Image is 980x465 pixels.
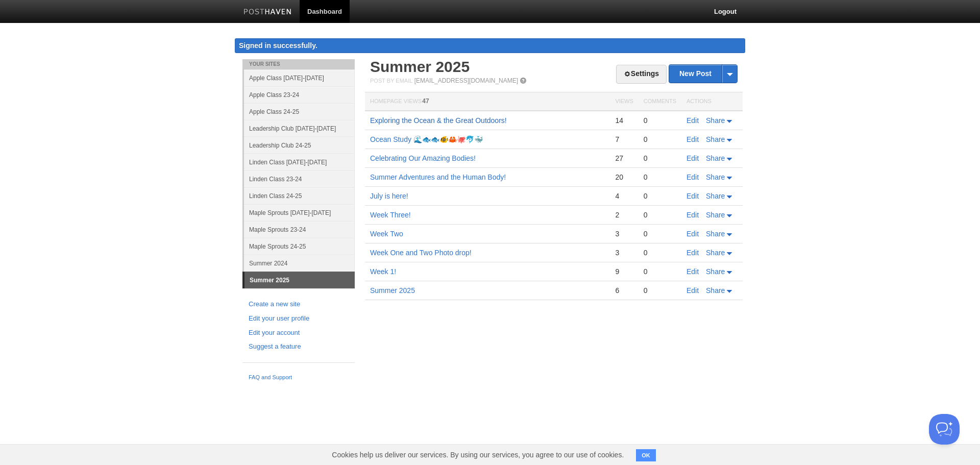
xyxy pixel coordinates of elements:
a: Apple Class 23-24 [244,86,355,103]
div: 27 [615,154,633,163]
div: 14 [615,116,633,125]
a: Create a new site [249,299,349,310]
div: 4 [615,191,633,201]
a: FAQ and Support [249,373,349,382]
a: Edit [687,192,699,200]
div: 0 [644,210,676,219]
span: Post by Email [370,78,412,84]
div: 0 [644,135,676,144]
a: Edit [687,249,699,257]
a: Apple Class 24-25 [244,103,355,120]
a: Edit [687,286,699,295]
span: Share [706,154,725,162]
div: 9 [615,267,633,276]
a: Week 1! [370,267,396,276]
div: 0 [644,229,676,238]
div: 6 [615,286,633,295]
a: Maple Sprouts 24-25 [244,238,355,255]
div: 0 [644,116,676,125]
iframe: Help Scout Beacon - Open [929,414,960,445]
a: July is here! [370,192,408,200]
a: Edit [687,116,699,125]
a: Summer 2024 [244,255,355,272]
button: OK [636,449,656,461]
a: Edit [687,211,699,219]
div: 0 [644,173,676,182]
li: Your Sites [242,59,355,69]
div: 7 [615,135,633,144]
a: Maple Sprouts 23-24 [244,221,355,238]
span: Share [706,211,725,219]
a: Linden Class [DATE]-[DATE] [244,154,355,170]
a: Leadership Club 24-25 [244,137,355,154]
span: Share [706,173,725,181]
div: Signed in successfully. [235,38,745,53]
a: [EMAIL_ADDRESS][DOMAIN_NAME] [414,77,518,84]
span: Cookies help us deliver our services. By using our services, you agree to our use of cookies. [322,445,634,465]
div: 3 [615,248,633,257]
th: Actions [681,92,743,111]
a: Apple Class [DATE]-[DATE] [244,69,355,86]
a: Leadership Club [DATE]-[DATE] [244,120,355,137]
img: Posthaven-bar [243,9,292,16]
div: 0 [644,248,676,257]
th: Homepage Views [365,92,610,111]
span: Share [706,135,725,143]
a: Week One and Two Photo drop! [370,249,472,257]
span: 47 [422,97,429,105]
a: Summer 2025 [370,58,470,75]
a: Ocean Study 🌊🐟🐟🐠🦀🐙🐬🐳 [370,135,483,143]
a: Edit [687,173,699,181]
span: Share [706,116,725,125]
a: Settings [616,65,667,84]
a: Suggest a feature [249,341,349,352]
a: Week Three! [370,211,411,219]
a: New Post [669,65,737,83]
div: 0 [644,154,676,163]
span: Share [706,230,725,238]
a: Summer 2025 [370,286,415,295]
div: 0 [644,267,676,276]
a: Edit your user profile [249,313,349,324]
a: Maple Sprouts [DATE]-[DATE] [244,204,355,221]
th: Views [610,92,638,111]
a: Edit [687,154,699,162]
span: Share [706,249,725,257]
a: Linden Class 23-24 [244,170,355,187]
a: Edit [687,230,699,238]
span: Share [706,286,725,295]
span: Share [706,267,725,276]
div: 3 [615,229,633,238]
a: Summer Adventures and the Human Body! [370,173,506,181]
div: 20 [615,173,633,182]
a: Edit your account [249,328,349,338]
a: Edit [687,267,699,276]
a: Exploring the Ocean & the Great Outdoors! [370,116,507,125]
div: 0 [644,191,676,201]
a: Summer 2025 [244,272,355,288]
th: Comments [639,92,681,111]
a: Week Two [370,230,403,238]
a: Edit [687,135,699,143]
div: 2 [615,210,633,219]
a: Linden Class 24-25 [244,187,355,204]
span: Share [706,192,725,200]
a: Celebrating Our Amazing Bodies! [370,154,476,162]
div: 0 [644,286,676,295]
